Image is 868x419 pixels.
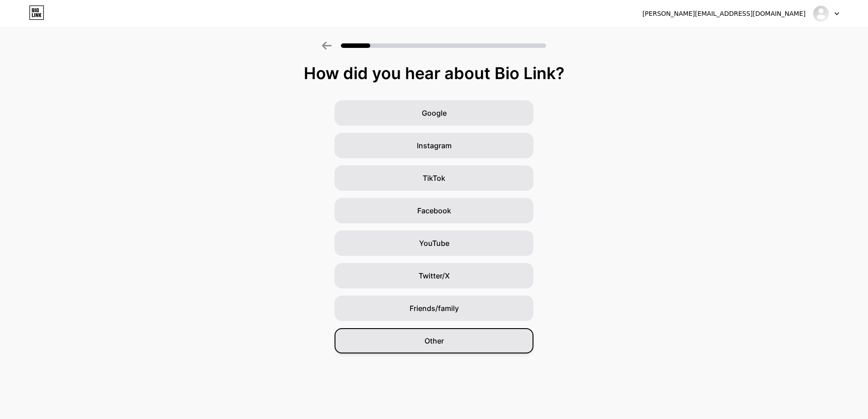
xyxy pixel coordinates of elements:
div: [PERSON_NAME][EMAIL_ADDRESS][DOMAIN_NAME] [642,9,806,19]
span: TikTok [423,173,445,184]
span: Facebook [417,205,451,216]
span: YouTube [419,238,449,249]
img: auplaisirdessans [812,5,830,22]
span: Other [425,335,444,346]
span: Instagram [417,140,452,151]
span: Twitter/X [419,270,450,281]
span: Friends/family [410,303,459,314]
span: Google [422,108,447,118]
div: How did you hear about Bio Link? [5,64,863,82]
